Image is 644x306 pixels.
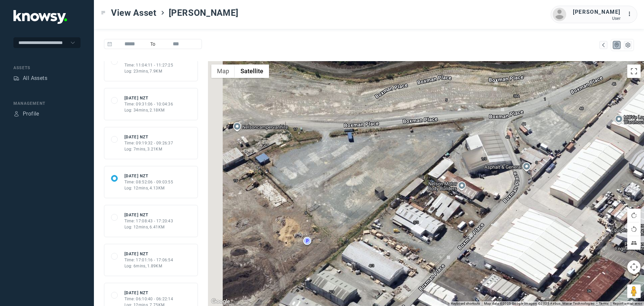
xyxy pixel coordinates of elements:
[13,100,80,106] div: Management
[124,62,173,68] div: Time: 11:04:11 - 11:27:25
[13,10,67,24] img: Application Logo
[553,8,566,21] img: avatar.png
[124,95,173,101] div: [DATE] NZT
[169,7,238,19] span: [PERSON_NAME]
[148,39,158,49] span: To
[160,10,165,15] div: >
[111,7,157,19] span: View Asset
[124,101,173,107] div: Time: 09:31:06 - 10:04:36
[13,65,80,71] div: Assets
[124,251,173,257] div: [DATE] NZT
[627,10,635,19] div: :
[124,257,173,263] div: Time: 17:01:16 - 17:06:54
[124,263,173,269] div: Log: 6mins, 1.89KM
[210,297,232,306] a: Open this area in Google Maps (opens a new window)
[101,10,106,15] div: Toggle Menu
[627,209,641,222] button: Rotate map clockwise
[210,297,232,306] img: Google
[211,64,235,78] button: Show street map
[235,64,269,78] button: Show satellite imagery
[124,218,173,224] div: Time: 17:08:43 - 17:20:43
[13,110,39,118] a: ProfileProfile
[625,42,631,48] div: List
[124,140,173,146] div: Time: 09:19:32 - 09:26:37
[573,16,621,21] div: User
[627,10,635,18] div: :
[13,74,47,82] a: AssetsAll Assets
[613,302,642,305] a: Report a map error
[124,290,173,296] div: [DATE] NZT
[124,146,173,152] div: Log: 7mins, 3.21KM
[23,110,39,118] div: Profile
[628,11,634,16] tspan: ...
[124,212,173,218] div: [DATE] NZT
[614,42,620,48] div: Map
[484,302,595,305] span: Map data ©2025 Google Imagery ©2025 Airbus, Maxar Technologies
[627,64,641,78] button: Toggle fullscreen view
[23,74,47,82] div: All Assets
[13,111,19,117] div: Profile
[124,296,173,302] div: Time: 06:10:40 - 06:22:14
[627,236,641,250] button: Tilt map
[124,179,173,185] div: Time: 08:52:06 - 09:03:55
[124,68,173,74] div: Log: 23mins, 7.9KM
[124,107,173,113] div: Log: 34mins, 2.18KM
[124,173,173,179] div: [DATE] NZT
[124,134,173,140] div: [DATE] NZT
[627,222,641,236] button: Rotate map counterclockwise
[600,42,606,48] div: Map
[13,75,19,81] div: Assets
[124,224,173,230] div: Log: 12mins, 6.41KM
[573,8,621,16] div: [PERSON_NAME]
[627,260,641,274] button: Map camera controls
[627,285,641,298] button: Drag Pegman onto the map to open Street View
[599,302,609,305] a: Terms
[124,185,173,191] div: Log: 12mins, 4.13KM
[451,301,480,306] button: Keyboard shortcuts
